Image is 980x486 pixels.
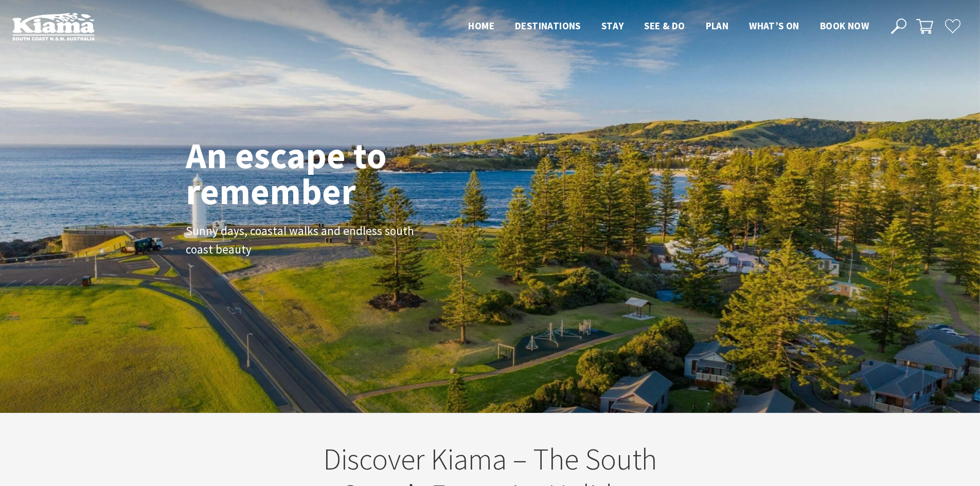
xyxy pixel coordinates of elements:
span: Plan [706,20,729,32]
img: Kiama Logo [12,12,95,41]
span: What’s On [749,20,799,32]
span: Book now [820,20,869,32]
p: Sunny days, coastal walks and endless south coast beauty [186,222,417,260]
span: Destinations [515,20,581,32]
h1: An escape to remember [186,137,469,209]
nav: Main Menu [458,18,879,35]
span: Stay [601,20,624,32]
span: Home [468,20,494,32]
span: See & Do [644,20,685,32]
